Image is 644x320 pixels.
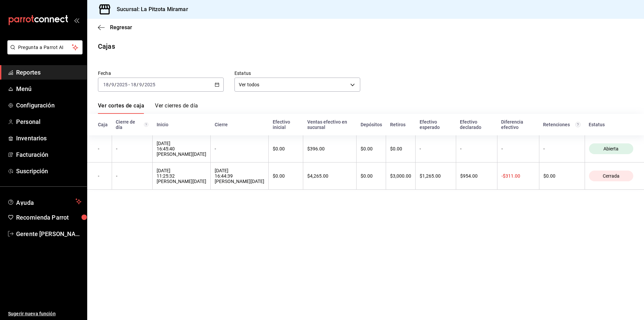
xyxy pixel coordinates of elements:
div: Efectivo inicial [273,119,299,130]
div: Diferencia efectivo [501,119,535,130]
div: - [98,173,108,179]
svg: El número de cierre de día es consecutivo y consolida todos los cortes de caja previos en un únic... [144,122,148,127]
a: Ver cierres de día [155,102,198,114]
div: Retenciones [543,122,581,127]
div: Caja [98,122,108,127]
label: Fecha [98,71,224,76]
input: ---- [116,82,128,87]
div: - [420,146,452,151]
div: -$311.00 [501,173,535,179]
div: navigation tabs [98,102,198,114]
div: [DATE] 11:25:32 [PERSON_NAME][DATE] [157,168,206,184]
span: Sugerir nueva función [8,310,82,317]
div: [DATE] 16:45:40 [PERSON_NAME][DATE] [157,141,206,157]
a: Ver cortes de caja [98,102,144,114]
span: Recomienda Parrot [16,213,82,222]
h3: Sucursal: La Pitzota Miramar [111,5,188,13]
input: -- [139,82,142,87]
span: Pregunta a Parrot AI [18,44,72,51]
span: Reportes [16,68,82,77]
div: Cierre [215,122,265,127]
span: Suscripción [16,167,82,176]
div: - [215,146,264,151]
div: - [98,146,108,151]
svg: Total de retenciones de propinas registradas [575,122,581,127]
div: - [116,146,149,151]
div: $1,265.00 [420,173,452,179]
div: - [116,173,149,179]
span: - [128,82,130,87]
div: $0.00 [361,173,382,179]
div: Inicio [157,122,207,127]
span: / [137,82,139,87]
div: Retiros [390,122,412,127]
span: Inventarios [16,134,82,143]
div: $396.00 [307,146,352,151]
div: $4,265.00 [307,173,352,179]
div: $0.00 [543,173,581,179]
input: -- [130,82,137,87]
div: $0.00 [390,146,411,151]
span: Cerrada [600,173,622,179]
span: Regresar [110,24,132,31]
button: Pregunta a Parrot AI [7,40,83,54]
button: Regresar [98,24,132,31]
div: $0.00 [361,146,382,151]
a: Pregunta a Parrot AI [5,49,83,56]
div: Cierre de día [116,119,149,130]
div: $0.00 [273,173,299,179]
span: Abierta [601,146,621,151]
span: Ayuda [16,197,73,205]
div: $3,000.00 [390,173,411,179]
div: Ventas efectivo en sucursal [307,119,353,130]
div: Efectivo declarado [460,119,493,130]
div: Efectivo esperado [420,119,452,130]
label: Estatus [234,71,360,76]
div: $0.00 [273,146,299,151]
div: [DATE] 16:44:39 [PERSON_NAME][DATE] [215,168,264,184]
div: - [543,146,581,151]
button: open_drawer_menu [74,17,79,23]
input: -- [103,82,109,87]
div: Cajas [98,41,115,51]
input: ---- [144,82,156,87]
div: - [501,146,535,151]
span: / [142,82,144,87]
span: Facturación [16,150,82,159]
span: Menú [16,84,82,93]
span: Gerente [PERSON_NAME] [16,229,82,238]
span: Configuración [16,101,82,110]
div: Depósitos [361,122,382,127]
div: Estatus [589,122,633,127]
input: -- [111,82,114,87]
div: $954.00 [460,173,493,179]
div: Ver todos [234,78,360,92]
div: - [460,146,493,151]
span: / [114,82,116,87]
span: Personal [16,117,82,126]
span: / [109,82,111,87]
